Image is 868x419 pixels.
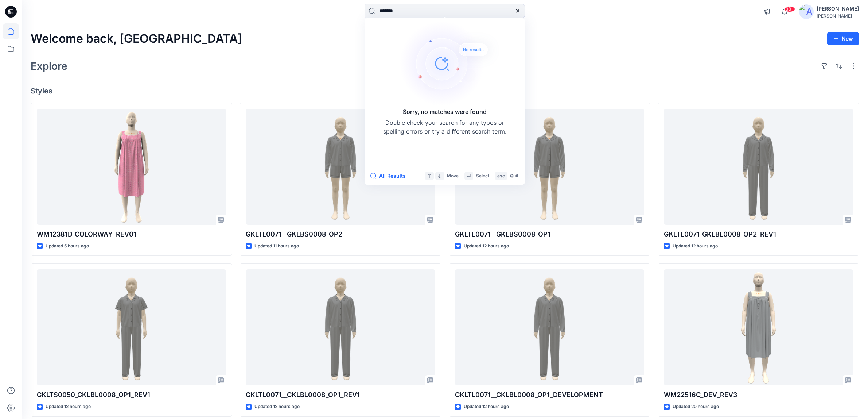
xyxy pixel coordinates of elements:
p: GKLTL0071__GKLBL0008_OP1_REV1 [246,390,435,400]
a: GKLTL0071__GKLBL0008_OP1_DEVELOPMENT [455,269,644,385]
a: GKLTS0050_GKLBL0008_OP1_REV1 [37,269,226,385]
p: GKLTL0071__GKLBS0008_OP1 [455,229,644,239]
a: GKLTL0071__GKLBL0008_OP1_REV1 [246,269,435,385]
h2: Welcome back, [GEOGRAPHIC_DATA] [31,32,242,46]
h5: Sorry, no matches were found [403,107,487,116]
div: [PERSON_NAME] [817,4,859,13]
button: All Results [370,172,410,180]
p: WM12381D_COLORWAY_REV01 [37,229,226,239]
p: Updated 20 hours ago [673,403,719,411]
p: Double check your search for any typos or spelling errors or try a different search term. [383,118,507,136]
p: Updated 12 hours ago [254,403,300,411]
p: WM22516C_DEV_REV3 [664,390,853,400]
p: Updated 12 hours ago [673,242,718,250]
h2: Explore [31,60,67,72]
a: WM22516C_DEV_REV3 [664,269,853,385]
p: GKLTL0071__GKLBS0008_OP2 [246,229,435,239]
span: 99+ [784,6,795,12]
h4: Styles [31,87,859,95]
p: Select [476,172,489,180]
img: Sorry, no matches were found [400,20,502,107]
p: Quit [510,172,518,180]
img: avatar [799,4,814,19]
p: Move [447,172,459,180]
p: GKLTS0050_GKLBL0008_OP1_REV1 [37,390,226,400]
p: GKLTL0071_GKLBL0008_OP2_REV1 [664,229,853,239]
button: New [827,32,859,45]
p: esc [497,172,505,180]
a: GKLTL0071_GKLBL0008_OP2_REV1 [664,109,853,225]
div: [PERSON_NAME] [817,13,859,19]
p: GKLTL0071__GKLBL0008_OP1_DEVELOPMENT [455,390,644,400]
a: GKLTL0071__GKLBS0008_OP1 [455,109,644,225]
p: Updated 11 hours ago [254,242,299,250]
p: Updated 12 hours ago [464,403,509,411]
a: WM12381D_COLORWAY_REV01 [37,109,226,225]
p: Updated 12 hours ago [46,403,91,411]
a: GKLTL0071__GKLBS0008_OP2 [246,109,435,225]
p: Updated 5 hours ago [46,242,89,250]
p: Updated 12 hours ago [464,242,509,250]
